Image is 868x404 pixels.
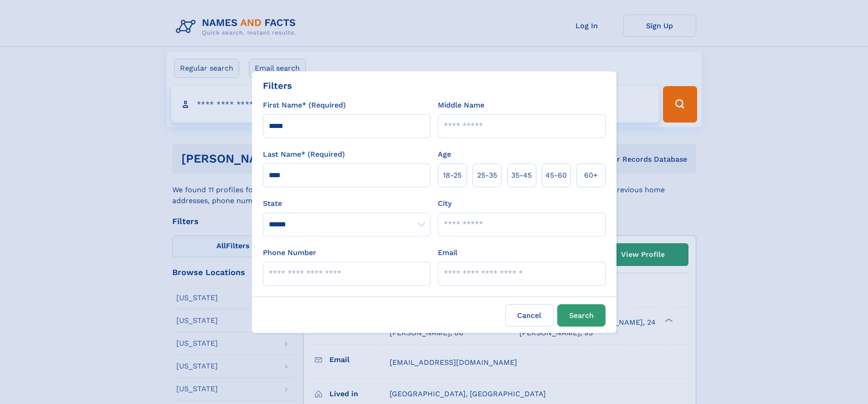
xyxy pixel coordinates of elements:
[511,170,532,181] span: 35‑45
[505,304,554,327] label: Cancel
[438,198,452,209] label: City
[438,149,451,160] label: Age
[263,247,316,258] label: Phone Number
[443,170,462,181] span: 18‑25
[584,170,598,181] span: 60+
[438,247,457,258] label: Email
[477,170,497,181] span: 25‑35
[545,170,567,181] span: 45‑60
[438,100,484,111] label: Middle Name
[263,149,345,160] label: Last Name* (Required)
[557,304,606,327] button: Search
[263,100,346,111] label: First Name* (Required)
[263,79,292,92] div: Filters
[263,198,431,209] label: State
